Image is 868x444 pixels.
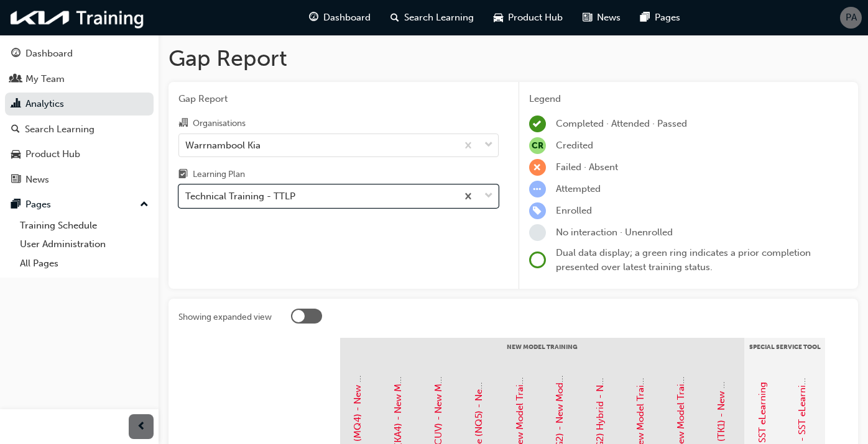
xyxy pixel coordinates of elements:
[529,92,849,106] div: Legend
[140,197,149,213] span: up-icon
[5,93,154,116] a: Analytics
[185,138,261,152] div: Warrnambool Kia
[484,5,573,30] a: car-iconProduct Hub
[583,10,592,25] span: news-icon
[846,11,857,25] span: PA
[11,199,21,211] span: pages-icon
[25,122,95,137] div: Search Learning
[5,168,154,191] a: News
[178,311,272,324] div: Showing expanded view
[597,11,621,25] span: News
[556,118,687,129] span: Completed · Attended · Passed
[556,161,618,173] span: Failed · Absent
[178,92,499,106] span: Gap Report
[299,5,381,30] a: guage-iconDashboard
[484,137,493,153] span: down-icon
[11,48,21,60] span: guage-icon
[381,5,484,30] a: search-iconSearch Learning
[185,189,295,204] div: Technical Training - TTLP
[556,205,592,216] span: Enrolled
[11,174,21,186] span: news-icon
[5,40,154,193] button: DashboardMy TeamAnalyticsSearch LearningProduct HubNews
[529,181,546,197] span: learningRecordVerb_ATTEMPT-icon
[556,140,593,151] span: Credited
[15,235,154,254] a: User Administration
[5,193,154,216] button: Pages
[25,197,51,212] div: Pages
[25,173,49,187] div: News
[655,11,680,25] span: Pages
[340,338,744,369] div: New Model Training
[25,72,65,86] div: My Team
[5,68,154,91] a: My Team
[11,149,21,160] span: car-icon
[390,10,399,25] span: search-icon
[309,10,318,25] span: guage-icon
[573,5,630,30] a: news-iconNews
[6,5,149,30] img: kia-training
[484,188,493,204] span: down-icon
[11,124,20,135] span: search-icon
[529,159,546,176] span: learningRecordVerb_FAIL-icon
[744,338,825,369] div: Special Service Tool
[529,116,546,132] span: learningRecordVerb_COMPLETE-icon
[25,147,80,161] div: Product Hub
[529,137,546,154] span: null-icon
[556,247,811,273] span: Dual data display; a green ring indicates a prior completion presented over latest training status.
[840,7,862,29] button: PA
[11,74,21,85] span: people-icon
[5,143,154,166] a: Product Hub
[323,11,371,25] span: Dashboard
[15,254,154,273] a: All Pages
[494,10,503,25] span: car-icon
[193,168,245,181] div: Learning Plan
[630,5,690,30] a: pages-iconPages
[529,202,546,219] span: learningRecordVerb_ENROLL-icon
[169,45,858,72] h1: Gap Report
[178,170,188,181] span: learningplan-icon
[193,117,246,130] div: Organisations
[15,216,154,235] a: Training Schedule
[137,419,146,435] span: prev-icon
[11,99,21,110] span: chart-icon
[556,183,601,194] span: Attempted
[508,11,563,25] span: Product Hub
[5,42,154,65] a: Dashboard
[178,118,188,129] span: organisation-icon
[5,118,154,141] a: Search Learning
[25,47,73,61] div: Dashboard
[404,11,474,25] span: Search Learning
[640,10,650,25] span: pages-icon
[529,224,546,241] span: learningRecordVerb_NONE-icon
[556,227,673,238] span: No interaction · Unenrolled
